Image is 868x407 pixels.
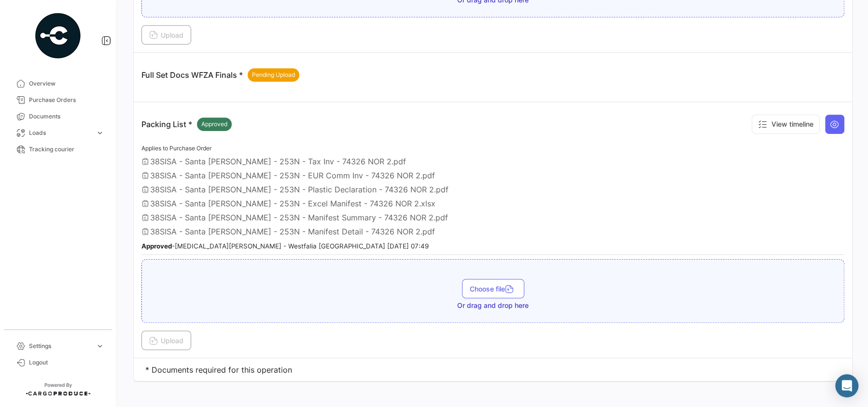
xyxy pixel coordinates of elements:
span: Upload [149,31,183,39]
span: Logout [29,358,104,367]
button: Upload [141,331,191,350]
button: View timeline [752,115,820,134]
a: Documents [8,108,108,125]
button: Choose file [462,279,524,298]
span: Tracking courier [29,145,104,154]
span: 38SISA - Santa [PERSON_NAME] - 253N - Manifest Detail - 74326 NOR 2.pdf [150,227,435,236]
div: Abrir Intercom Messenger [835,374,858,397]
span: Purchase Orders [29,96,104,104]
span: Upload [149,336,183,345]
span: expand_more [96,342,104,350]
span: Applies to Purchase Order [141,145,211,152]
span: 38SISA - Santa [PERSON_NAME] - 253N - Plastic Declaration - 74326 NOR 2.pdf [150,185,448,194]
span: Choose file [470,285,517,293]
td: * Documents required for this operation [134,358,852,381]
span: Overview [29,79,104,88]
span: Approved [201,120,227,129]
button: Upload [141,25,191,44]
p: Packing List * [141,117,232,131]
span: Documents [29,112,104,121]
b: Approved [141,242,172,250]
p: Full Set Docs WFZA Finals * [141,68,299,82]
span: 38SISA - Santa [PERSON_NAME] - 253N - Excel Manifest - 74326 NOR 2.xlsx [150,199,435,208]
a: Purchase Orders [8,92,108,108]
span: expand_more [96,129,104,137]
span: 38SISA - Santa [PERSON_NAME] - 253N - Tax Inv - 74326 NOR 2.pdf [150,157,406,166]
a: Tracking courier [8,141,108,158]
img: powered-by.png [34,12,82,60]
span: Loads [29,129,92,137]
span: Pending Upload [252,71,295,79]
span: 38SISA - Santa [PERSON_NAME] - 253N - Manifest Summary - 74326 NOR 2.pdf [150,213,448,222]
span: 38SISA - Santa [PERSON_NAME] - 253N - EUR Comm Inv - 74326 NOR 2.pdf [150,171,435,180]
a: Overview [8,75,108,92]
span: Settings [29,342,92,350]
span: Or drag and drop here [457,301,529,310]
small: - [MEDICAL_DATA][PERSON_NAME] - Westfalia [GEOGRAPHIC_DATA] [DATE] 07:49 [141,242,429,250]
